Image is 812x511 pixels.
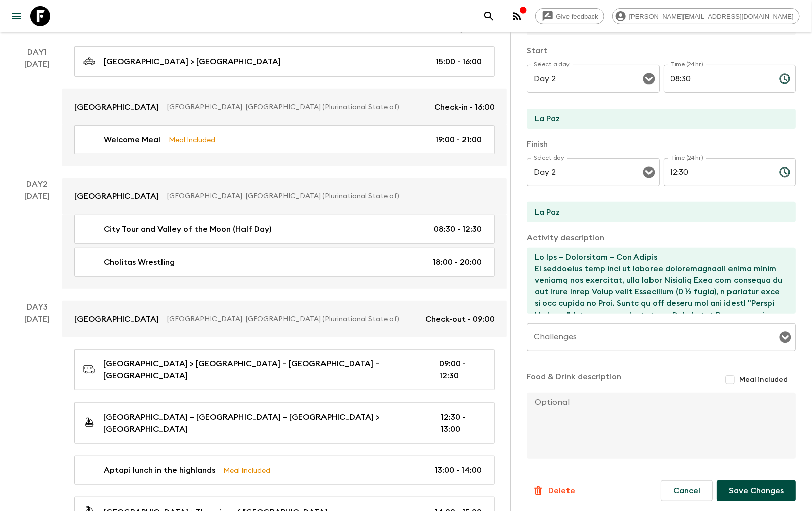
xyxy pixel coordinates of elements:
div: [PERSON_NAME][EMAIL_ADDRESS][DOMAIN_NAME] [612,8,800,24]
input: End Location (leave blank if same as Start) [527,202,788,222]
button: Open [642,165,656,179]
button: search adventures [479,6,499,26]
p: Meal Included [223,465,270,476]
a: [GEOGRAPHIC_DATA][GEOGRAPHIC_DATA], [GEOGRAPHIC_DATA] (Plurinational State of) [62,178,507,215]
p: [GEOGRAPHIC_DATA], [GEOGRAPHIC_DATA] (Plurinational State of) [167,314,417,324]
p: 15:00 - 16:00 [436,56,482,68]
label: Select a day [534,60,570,69]
a: Cholitas Wrestling18:00 - 20:00 [74,248,495,277]
a: Welcome MealMeal Included19:00 - 21:00 [74,125,495,154]
a: [GEOGRAPHIC_DATA][GEOGRAPHIC_DATA], [GEOGRAPHIC_DATA] (Plurinational State of)Check-in - 16:00 [62,89,507,125]
button: Save Changes [717,480,796,501]
textarea: Lo Ips – Dolorsitam – Con Adipis El seddoeius temp inci ut laboree doloremagnaali enima minim ven... [527,248,788,314]
button: Cancel [661,480,713,501]
a: Give feedback [535,8,604,24]
label: Time (24hr) [671,154,703,162]
p: Meal Included [169,134,215,145]
p: 09:00 - 12:30 [439,358,482,382]
span: Give feedback [551,13,604,20]
button: Open [642,72,656,86]
a: City Tour and Valley of the Moon (Half Day)08:30 - 12:30 [74,215,495,244]
p: Aptapi lunch in the highlands [104,464,215,476]
p: 19:00 - 21:00 [435,134,482,146]
a: [GEOGRAPHIC_DATA] > [GEOGRAPHIC_DATA]15:00 - 16:00 [74,46,495,77]
button: menu [6,6,26,26]
span: Meal included [739,375,788,385]
p: Start [527,45,796,57]
p: Finish [527,138,796,150]
p: City Tour and Valley of the Moon (Half Day) [104,223,271,235]
p: Check-out - 09:00 [425,313,495,325]
p: [GEOGRAPHIC_DATA] – [GEOGRAPHIC_DATA] – [GEOGRAPHIC_DATA] > [GEOGRAPHIC_DATA] [103,411,425,435]
p: Food & Drink description [527,371,621,389]
p: Check-in - 16:00 [434,101,495,113]
button: Choose time, selected time is 8:30 AM [775,69,795,89]
p: 18:00 - 20:00 [433,256,482,268]
p: Day 3 [12,301,62,313]
button: Open [778,330,792,344]
p: [GEOGRAPHIC_DATA] [74,101,159,113]
input: Start Location [527,109,788,129]
p: 12:30 - 13:00 [441,411,482,435]
p: 08:30 - 12:30 [434,223,482,235]
p: Cholitas Wrestling [104,256,175,268]
p: [GEOGRAPHIC_DATA], [GEOGRAPHIC_DATA] (Plurinational State of) [167,102,426,112]
p: [GEOGRAPHIC_DATA] [74,313,159,325]
button: Delete [527,481,581,501]
p: Welcome Meal [104,134,160,146]
label: Time (24hr) [671,60,703,69]
button: Choose time, selected time is 12:30 PM [775,162,795,182]
p: [GEOGRAPHIC_DATA] > [GEOGRAPHIC_DATA] – [GEOGRAPHIC_DATA] – [GEOGRAPHIC_DATA] [103,358,423,382]
p: Day 2 [12,178,62,190]
div: [DATE] [25,58,50,166]
p: [GEOGRAPHIC_DATA] [74,190,159,202]
a: [GEOGRAPHIC_DATA] – [GEOGRAPHIC_DATA] – [GEOGRAPHIC_DATA] > [GEOGRAPHIC_DATA]12:30 - 13:00 [74,402,495,444]
a: [GEOGRAPHIC_DATA][GEOGRAPHIC_DATA], [GEOGRAPHIC_DATA] (Plurinational State of)Check-out - 09:00 [62,301,507,337]
div: [DATE] [25,190,50,289]
a: [GEOGRAPHIC_DATA] > [GEOGRAPHIC_DATA] – [GEOGRAPHIC_DATA] – [GEOGRAPHIC_DATA]09:00 - 12:30 [74,349,495,390]
p: Day 1 [12,46,62,58]
span: [PERSON_NAME][EMAIL_ADDRESS][DOMAIN_NAME] [624,13,799,20]
input: hh:mm [664,65,771,93]
a: Aptapi lunch in the highlandsMeal Included13:00 - 14:00 [74,456,495,485]
label: Select day [534,154,564,162]
p: [GEOGRAPHIC_DATA], [GEOGRAPHIC_DATA] (Plurinational State of) [167,191,486,201]
p: 13:00 - 14:00 [435,464,482,476]
p: Delete [548,485,575,497]
p: Activity description [527,232,796,244]
p: [GEOGRAPHIC_DATA] > [GEOGRAPHIC_DATA] [104,56,281,68]
input: hh:mm [664,158,771,186]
